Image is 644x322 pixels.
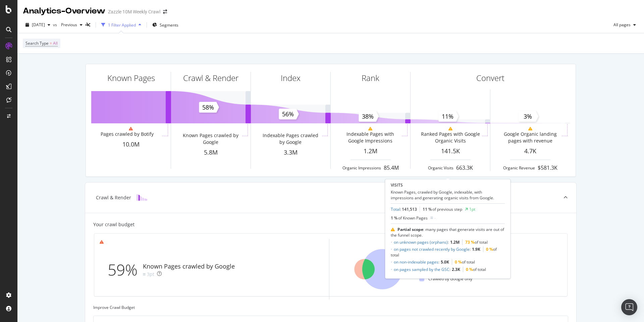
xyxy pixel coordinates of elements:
div: Crawled by Google only [419,276,472,282]
a: on non-indexable pages [394,259,438,265]
div: 5.8M [171,148,251,157]
span: : many pages that generate visits are out of the funnel scope. [391,227,504,238]
div: 10.0M [91,140,171,149]
button: [DATE] [23,19,53,30]
span: of total [391,246,497,258]
span: All pages [611,22,631,28]
span: of Known Pages [398,215,428,221]
span: Search Type [25,40,49,46]
div: Crawl & Render [96,194,131,201]
div: : [391,206,417,212]
span: 141,513 [402,206,417,212]
div: Known Pages crawled by Google [143,262,235,271]
div: arrow-right-arrow-left [163,9,167,14]
button: 1 Filter Applied [99,19,144,30]
li: : [391,246,505,259]
div: Crawl & Render [183,72,238,84]
b: Partial scope [397,227,423,232]
a: on pages not crawled recently by Google [394,246,470,252]
button: Previous [58,19,85,30]
span: Segments [160,22,178,28]
b: 2.3K [452,267,460,272]
div: - [434,215,436,221]
a: on pages sampled by the GSC [394,267,449,272]
div: Open Intercom Messenger [621,299,637,315]
img: block-icon [137,194,147,201]
div: 1 Filter Applied [108,22,136,28]
div: Known Pages [107,72,155,84]
b: 5.0K [441,259,449,265]
div: Analytics - Overview [23,5,105,17]
span: All [53,39,58,48]
span: 0 % [455,259,462,265]
div: 11 % [423,206,462,212]
span: vs [53,22,58,28]
li: : [391,267,505,272]
div: 1 % [391,215,428,221]
button: Segments [150,19,181,30]
li: : [391,259,505,266]
img: Equal [430,217,433,219]
div: 59% [108,259,143,281]
span: 2025 Aug. 1st [32,22,45,28]
b: 1.9K [472,246,480,252]
div: Pages crawled by Botify [101,131,154,137]
div: VISITS [391,182,505,188]
div: Your crawl budget [93,221,135,228]
div: Zazzle 10M Weekly Crawl [108,8,160,15]
div: Rank [362,72,379,84]
span: of total [452,267,486,272]
li: : [391,239,505,246]
div: Organic Impressions [342,165,381,171]
div: 85.4M [384,164,399,172]
div: 1pt [469,206,475,212]
div: 3.3M [251,148,330,157]
span: of previous step [432,206,462,212]
b: 1.2M [450,239,460,245]
span: 73 % [465,239,475,245]
span: 0 % [486,246,493,252]
div: 3pt [147,271,154,278]
img: Equal [143,273,146,275]
a: on unknown pages (orphans) [394,239,448,245]
button: All pages [611,19,639,30]
div: Index [281,72,301,84]
span: Previous [58,22,77,28]
div: 1.2M [331,147,410,156]
span: 0 % [466,267,473,272]
div: Known Pages, crawled by Google, indexable, with impressions and generating organic visits from Go... [391,189,505,201]
div: Known Pages crawled by Google [180,132,240,146]
span: of total [441,259,475,265]
div: Indexable Pages with Google Impressions [340,131,400,144]
span: of total [450,239,488,245]
span: = [50,40,52,46]
div: Indexable Pages crawled by Google [260,132,320,146]
div: Improve Crawl Budget [93,305,568,310]
a: Total [391,206,400,212]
